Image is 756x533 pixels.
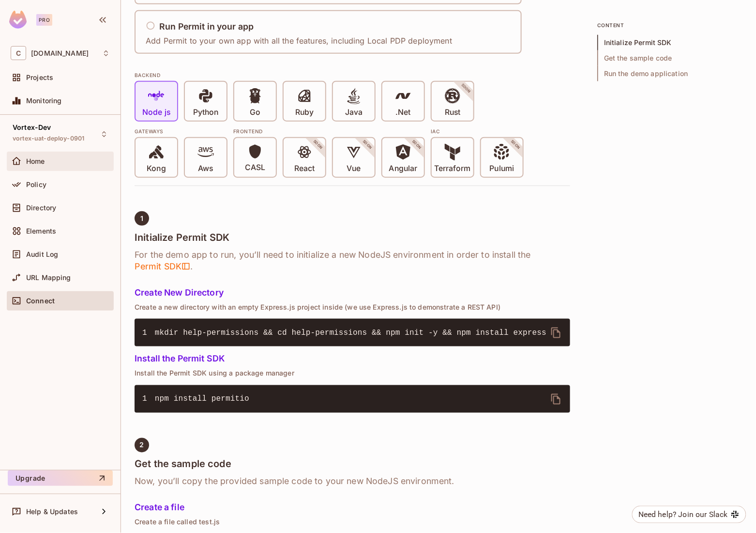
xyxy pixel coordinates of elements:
[135,261,191,272] span: Permit SDK
[345,108,363,117] p: Java
[155,395,249,404] span: npm install permitio
[26,251,58,258] span: Audit Log
[135,288,570,298] h5: Create New Directory
[294,164,315,173] p: React
[490,164,514,173] p: Pulumi
[445,108,460,117] p: Rust
[544,321,568,345] button: delete
[135,458,570,470] h4: Get the sample code
[597,35,742,50] span: Initialize Permit SDK
[233,127,425,135] div: Frontend
[26,274,71,282] span: URL Mapping
[597,21,742,29] p: content
[146,35,452,46] p: Add Permit to your own app with all the features, including Local PDP deployment
[142,393,155,405] span: 1
[26,297,55,305] span: Connect
[198,164,213,173] p: Aws
[431,127,524,135] div: IAC
[597,50,742,66] span: Get the sample code
[395,108,410,117] p: .Net
[159,22,254,31] h5: Run Permit in your app
[193,108,218,117] p: Python
[147,164,166,173] p: Kong
[139,441,144,449] span: 2
[135,354,570,364] h5: Install the Permit SDK
[638,509,728,520] div: Need help? Join our Slack
[135,476,570,487] h6: Now, you’ll copy the provided sample code to your new NodeJS environment.
[447,70,485,108] span: SOON
[26,227,56,235] span: Elements
[135,303,570,311] p: Create a new directory with an empty Express.js project inside (we use Express.js to demonstrate ...
[9,11,27,29] img: SReyMgAAAABJRU5ErkJggg==
[26,181,46,188] span: Policy
[11,46,26,60] span: C
[135,249,570,272] h6: For the demo app to run, you’ll need to initialize a new NodeJS environment in order to install t...
[13,135,84,142] span: vortex-uat-deploy-0901
[135,232,570,243] h4: Initialize Permit SDK
[26,508,78,516] span: Help & Updates
[348,126,386,164] span: SOON
[389,164,418,173] p: Angular
[142,108,170,117] p: Node js
[26,157,45,165] span: Home
[250,108,260,117] p: Go
[135,127,227,135] div: Gateways
[544,388,568,411] button: delete
[8,470,113,486] button: Upgrade
[597,66,742,81] span: Run the demo application
[135,518,570,526] p: Create a file called test.js
[36,14,52,26] div: Pro
[140,215,143,222] span: 1
[347,164,361,173] p: Vue
[142,327,155,339] span: 1
[26,74,53,81] span: Projects
[31,49,89,57] span: Workspace: consoleconnect.com
[295,108,314,117] p: Ruby
[398,126,436,164] span: SOON
[155,329,546,337] span: mkdir help-permissions && cd help-permissions && npm init -y && npm install express
[497,126,534,164] span: SOON
[13,124,51,131] span: Vortex-Dev
[135,71,570,79] div: BACKEND
[135,370,570,377] p: Install the Permit SDK using a package manager
[434,164,471,173] p: Terraform
[245,163,265,172] p: CASL
[135,503,570,513] h5: Create a file
[299,126,337,164] span: SOON
[26,97,62,105] span: Monitoring
[26,204,56,212] span: Directory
